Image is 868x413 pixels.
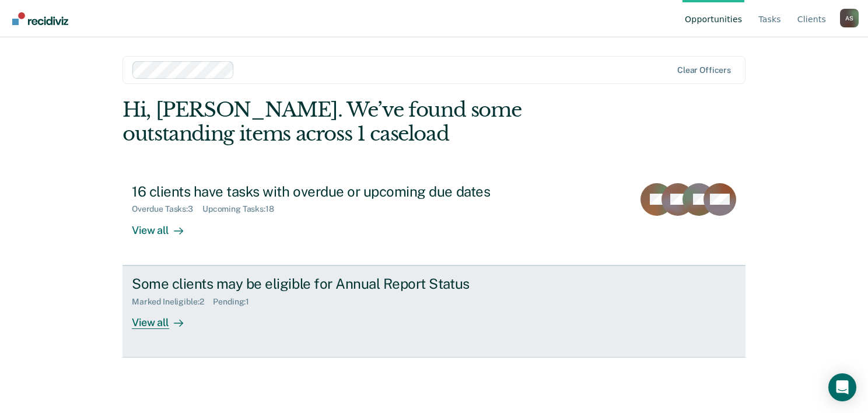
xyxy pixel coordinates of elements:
a: Some clients may be eligible for Annual Report StatusMarked Ineligible:2Pending:1View all [123,265,745,358]
div: Some clients may be eligible for Annual Report Status [132,275,541,292]
div: Open Intercom Messenger [828,373,856,401]
div: 16 clients have tasks with overdue or upcoming due dates [132,183,541,200]
div: A S [840,9,859,27]
div: Clear officers [677,65,731,75]
div: Hi, [PERSON_NAME]. We’ve found some outstanding items across 1 caseload [123,98,621,146]
div: Pending : 1 [213,297,258,307]
button: Profile dropdown button [840,9,859,27]
div: View all [132,214,197,237]
div: Upcoming Tasks : 18 [202,204,283,214]
a: 16 clients have tasks with overdue or upcoming due datesOverdue Tasks:3Upcoming Tasks:18View all [123,174,745,265]
div: View all [132,306,197,329]
div: Marked Ineligible : 2 [132,297,213,307]
img: Recidiviz [12,12,68,25]
div: Overdue Tasks : 3 [132,204,202,214]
